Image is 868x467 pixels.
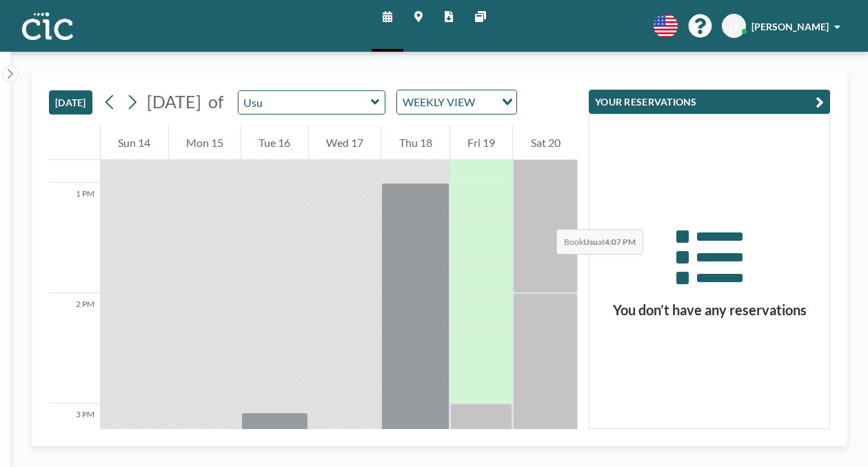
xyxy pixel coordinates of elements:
[381,126,450,160] div: Thu 18
[589,90,830,114] button: YOUR RESERVATIONS
[479,93,494,111] input: Search for option
[400,93,478,111] span: WEEKLY VIEW
[169,126,241,160] div: Mon 15
[583,237,598,247] b: Usu
[513,126,578,160] div: Sat 20
[208,91,223,112] span: of
[605,237,636,247] b: 4:07 PM
[556,229,643,255] span: Book at
[397,90,516,114] div: Search for option
[241,126,308,160] div: Tue 16
[589,301,829,319] h3: You don’t have any reservations
[22,12,73,40] img: organization-logo
[239,91,371,114] input: Usu
[49,183,100,293] div: 1 PM
[309,126,381,160] div: Wed 17
[147,91,201,112] span: [DATE]
[450,126,513,160] div: Fri 19
[49,293,100,404] div: 2 PM
[729,20,740,32] span: ES
[101,126,168,160] div: Sun 14
[49,90,92,115] button: [DATE]
[751,21,829,32] span: [PERSON_NAME]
